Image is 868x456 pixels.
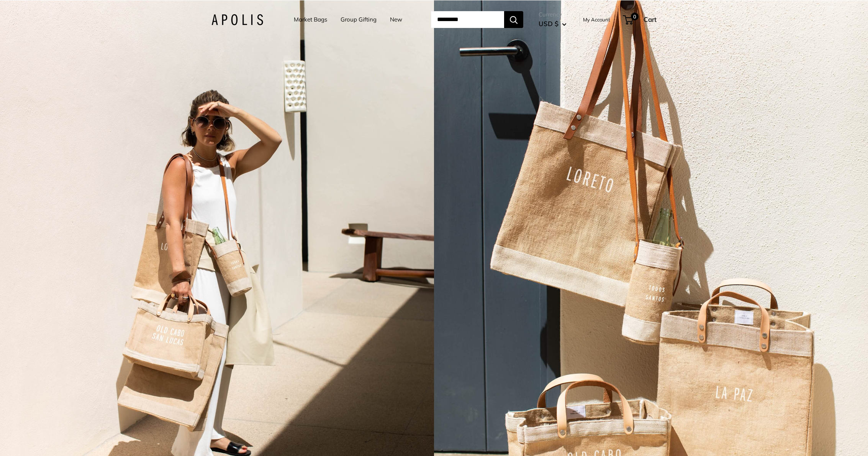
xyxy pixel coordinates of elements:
[624,13,657,26] a: 0 Cart
[583,15,610,24] a: My Account
[539,9,567,20] span: Currency
[390,14,402,25] a: New
[341,14,377,25] a: Group Gifting
[504,11,523,28] button: Search
[539,20,558,28] span: USD $
[211,14,263,25] img: Apolis
[631,13,639,20] span: 0
[294,14,327,25] a: Market Bags
[644,15,657,23] span: Cart
[431,11,504,28] input: Search...
[539,18,567,30] button: USD $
